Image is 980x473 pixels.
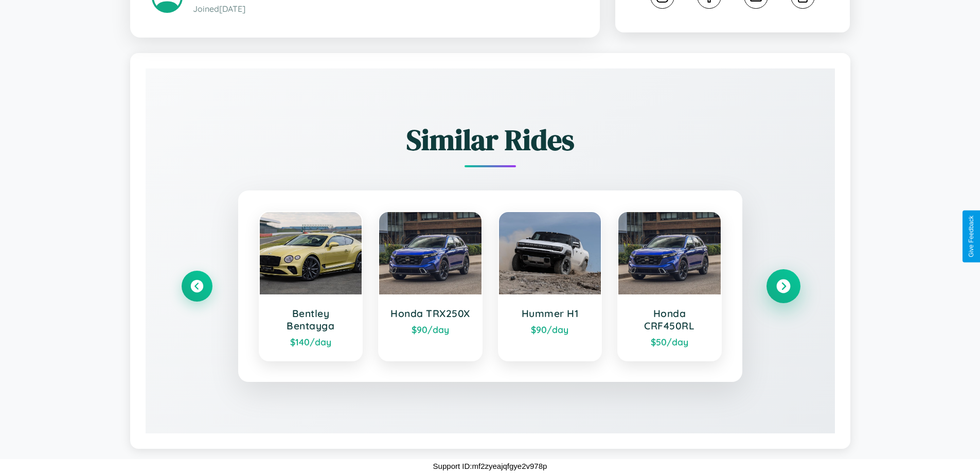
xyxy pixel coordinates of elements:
[389,324,471,335] div: $ 90 /day
[193,2,578,16] p: Joined [DATE]
[629,336,710,347] div: $ 50 /day
[629,307,710,332] h3: Honda CRF450RL
[389,307,471,320] h3: Honda TRX250X
[617,211,722,361] a: Honda CRF450RL$50/day
[968,216,975,257] div: Give Feedback
[378,211,483,361] a: Honda TRX250X$90/day
[509,307,591,320] h3: Hummer H1
[498,211,602,361] a: Hummer H1$90/day
[182,120,799,160] h2: Similar Rides
[433,459,547,473] p: Support ID: mf2zyeajqfgye2v978p
[270,307,352,332] h3: Bentley Bentayga
[509,324,591,335] div: $ 90 /day
[259,211,363,361] a: Bentley Bentayga$140/day
[270,336,352,347] div: $ 140 /day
